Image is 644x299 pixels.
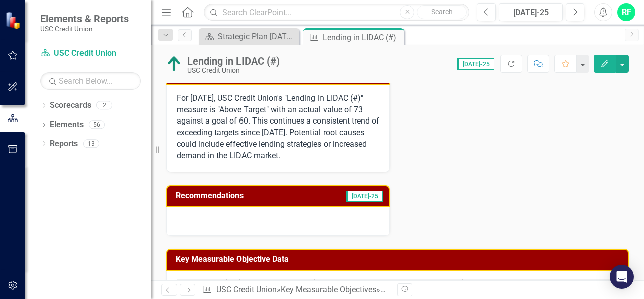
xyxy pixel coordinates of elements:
[176,191,309,200] h3: Recommendations
[96,101,112,110] div: 2
[176,255,623,264] h3: Key Measurable Objective Data
[166,56,182,72] img: Above Target
[89,121,105,129] div: 56
[83,139,99,148] div: 13
[617,3,635,21] button: RF
[5,11,23,29] img: ClearPoint Strategy
[346,191,383,202] span: [DATE]-25
[40,13,129,25] span: Elements & Reports
[216,285,277,294] a: USC Credit Union
[457,58,494,70] span: [DATE]-25
[499,3,563,21] button: [DATE]-25
[187,55,280,67] div: Lending in LIDAC (#)
[610,265,634,289] div: Open Intercom Messenger
[40,72,141,90] input: Search Below...
[417,5,467,19] button: Search
[187,67,280,74] div: USC Credit Union
[40,48,141,59] a: USC Credit Union
[50,100,91,111] a: Scorecards
[431,8,453,16] span: Search
[323,31,401,44] div: Lending in LIDAC (#)
[50,119,84,131] a: Elements
[177,93,379,162] p: For [DATE], USC Credit Union's "Lending in LIDAC (#)" measure is "Above Target" with an actual va...
[40,25,129,33] small: USC Credit Union
[281,285,376,294] a: Key Measurable Objectives
[202,284,390,296] div: » »
[50,138,78,150] a: Reports
[502,7,559,19] div: [DATE]-25
[204,4,469,21] input: Search ClearPoint...
[201,30,297,43] a: Strategic Plan [DATE] - [DATE]
[218,30,297,43] div: Strategic Plan [DATE] - [DATE]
